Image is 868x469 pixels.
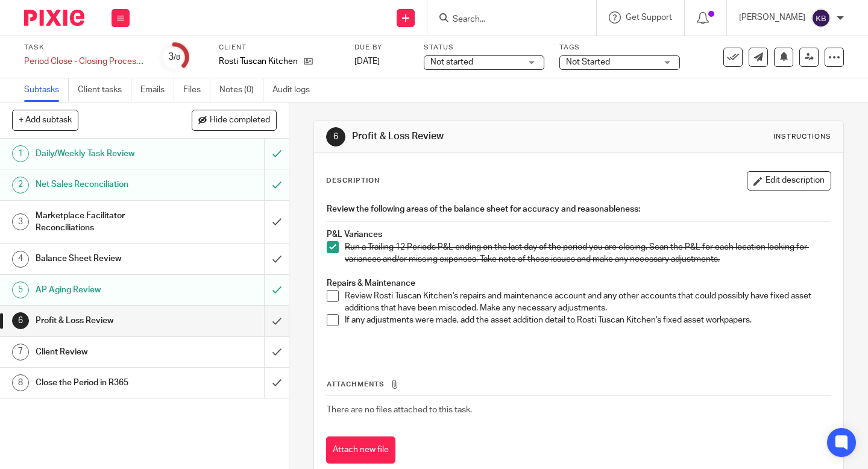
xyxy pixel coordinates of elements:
label: Tags [559,43,680,52]
span: [DATE] [354,57,380,66]
p: Run a Trailing 12 Periods P&L ending on the last day of the period you are closing. Scan the P&L ... [345,241,831,266]
small: /8 [174,54,180,61]
label: Due by [354,43,409,52]
div: 2 [12,177,29,194]
span: Not started [430,58,473,66]
img: Pixie [24,10,84,26]
p: [PERSON_NAME] [739,11,805,24]
a: Files [183,78,210,102]
a: Notes (0) [219,78,263,102]
h4: Review the following areas of the balance sheet for accuracy and reasonableness: [327,203,831,215]
div: 6 [12,312,29,329]
span: Hide completed [210,116,270,125]
span: Not Started [566,58,610,66]
div: 3 [168,50,180,64]
div: 1 [12,145,29,162]
label: Status [424,43,544,52]
button: + Add subtask [12,110,78,130]
h1: Balance Sheet Review [36,250,180,268]
h4: Repairs & Maintenance [327,277,831,289]
h1: Close the Period in R365 [36,374,180,392]
img: svg%3E [811,8,831,28]
p: Review Rosti Tuscan Kitchen's repairs and maintenance account and any other accounts that could p... [345,290,831,315]
h1: Daily/Weekly Task Review [36,145,180,163]
span: There are no files attached to this task. [327,406,472,414]
a: Subtasks [24,78,69,102]
div: Instructions [773,132,831,142]
div: 8 [12,374,29,391]
div: 4 [12,251,29,268]
button: Edit description [747,171,831,190]
h4: P&L Variances [327,228,831,241]
span: Get Support [626,13,672,22]
input: Search [451,14,560,25]
span: Attachments [327,381,385,388]
div: 3 [12,213,29,230]
button: Hide completed [192,110,277,130]
a: Audit logs [272,78,319,102]
a: Emails [140,78,174,102]
h1: AP Aging Review [36,281,180,299]
h1: Profit & Loss Review [36,312,180,330]
h1: Marketplace Facilitator Reconciliations [36,207,180,238]
div: 7 [12,344,29,360]
button: Attach new file [326,436,395,464]
div: Period Close - Closing Processes [24,55,145,68]
p: If any adjustments were made, add the asset addition detail to Rosti Tuscan Kitchen's fixed asset... [345,314,831,326]
a: Client tasks [78,78,131,102]
h1: Profit & Loss Review [352,130,605,143]
p: Description [326,176,380,186]
div: 6 [326,127,345,146]
label: Client [219,43,339,52]
p: Rosti Tuscan Kitchen [219,55,298,68]
label: Task [24,43,145,52]
h1: Net Sales Reconciliation [36,175,180,194]
div: 5 [12,282,29,298]
h1: Client Review [36,343,180,361]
